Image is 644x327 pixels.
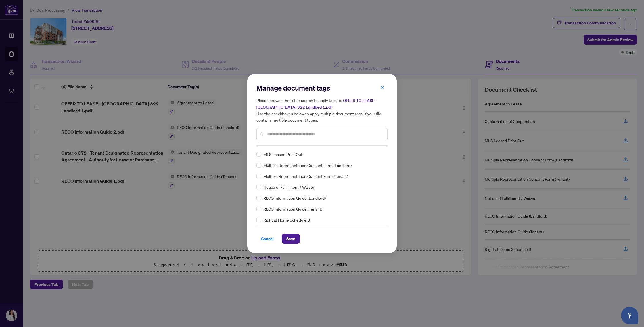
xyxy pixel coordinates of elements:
span: MLS Leased Print Out [263,151,302,157]
span: RECO Information Guide (Tenant) [263,206,322,212]
h5: Please browse the list or search to apply tags to: Use the checkboxes below to apply multiple doc... [256,97,388,123]
button: Open asap [621,307,638,324]
span: RECO Information Guide (Landlord) [263,195,326,201]
button: Cancel [256,234,278,244]
button: Save [282,234,300,244]
span: Multiple Representation Consent Form (Tenant) [263,173,348,179]
h2: Manage document tags [256,83,388,93]
span: Cancel [261,234,274,243]
span: close [380,86,384,90]
span: Notice of Fulfillment / Waiver [263,184,314,190]
span: Save [286,234,295,243]
span: Multiple Representation Consent Form (Landlord) [263,162,352,168]
span: Right at Home Schedule B [263,217,310,223]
